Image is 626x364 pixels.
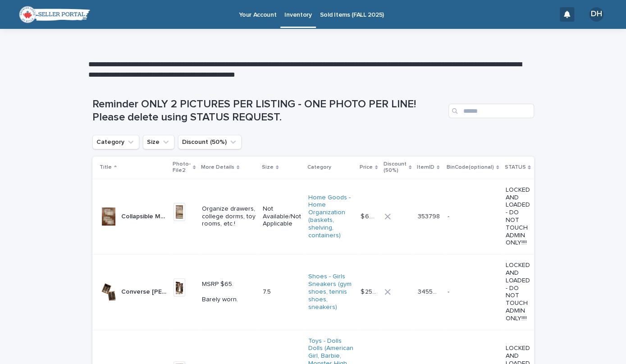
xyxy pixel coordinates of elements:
[418,211,442,221] p: 353798
[92,254,545,330] tr: Converse [PERSON_NAME] All Star High Tops - Black Sparkle Women's 7.5 7.5Converse [PERSON_NAME] A...
[201,162,234,172] p: More Details
[448,286,451,296] p: -
[92,179,545,254] tr: Collapsible Mesh Organizers Compartment Set - Each 14" L x 9" W x 8" HCollapsible Mesh Organizers...
[418,286,442,296] p: 345544
[589,7,603,22] div: DH
[173,159,191,176] p: Photo-File2
[178,135,242,149] button: Discount (50%)
[448,211,451,221] p: -
[92,135,139,149] button: Category
[202,205,256,228] p: Organize drawers, college dorms, toy rooms, etc.!
[100,162,112,172] p: Title
[308,194,353,240] a: Home Goods - Home Organization (baskets, shelving, containers)
[121,211,168,221] p: Collapsible Mesh Organizers Compartment Set - Each 14" L x 9" W x 8" H
[504,162,525,172] p: STATUS
[417,162,434,172] p: ItemID
[308,273,353,311] a: Shoes - Girls Sneakers (gym shoes, tennis shoes, sneakers)
[262,162,274,172] p: Size
[505,262,530,322] p: LOCKED AND LOADED - DO NOT TOUCH ADMIN ONLY!!!!
[361,286,379,296] p: $ 25.00
[384,159,407,176] p: Discount (50%)
[121,286,168,296] p: Converse Chuck Taylor All Star High Tops - Black Sparkle Women's 7.5 7.5
[448,104,534,118] input: Search
[92,98,445,124] h1: Reminder ONLY 2 PICTURES PER LISTING - ONE PHOTO PER LINE! Please delete using STATUS REQUEST.
[18,5,90,23] img: Wxgr8e0QTxOLugcwBcqd
[202,281,256,303] p: MSRP $65. Barely worn.
[361,211,379,221] p: $ 6.00
[143,135,174,149] button: Size
[307,162,331,172] p: Category
[360,162,373,172] p: Price
[505,186,530,247] p: LOCKED AND LOADED - DO NOT TOUCH ADMIN ONLY!!!!
[263,288,301,296] p: 7.5
[447,162,494,172] p: BinCode(optional)
[263,205,301,228] p: Not Available/Not Applicable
